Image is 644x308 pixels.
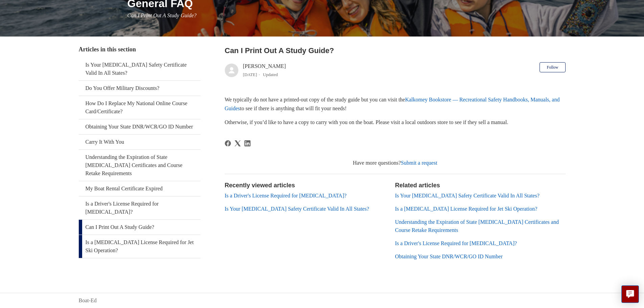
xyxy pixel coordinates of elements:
[79,119,200,134] a: Obtaining Your State DNR/WCR/GO ID Number
[395,181,566,190] h2: Related articles
[79,150,200,181] a: Understanding the Expiration of State [MEDICAL_DATA] Certificates and Course Retake Requirements
[235,140,241,146] svg: Share this page on X Corp
[621,285,639,303] button: Live chat
[243,62,286,78] div: [PERSON_NAME]
[395,219,559,233] a: Understanding the Expiration of State [MEDICAL_DATA] Certificates and Course Retake Requirements
[244,140,251,146] a: LinkedIn
[225,193,347,198] a: Is a Driver's License Required for [MEDICAL_DATA]?
[79,57,200,80] a: Is Your [MEDICAL_DATA] Safety Certificate Valid In All States?
[79,220,200,235] a: Can I Print Out A Study Guide?
[225,118,566,127] p: Otherwise, if you’d like to have a copy to carry with you on the boat. Please visit a local outdo...
[79,135,200,149] a: Carry It With You
[225,97,560,111] a: Kalkomey Bookstore — Recreational Safety Handbooks, Manuals, and Guides
[225,159,566,167] div: Have more questions?
[79,196,200,219] a: Is a Driver's License Required for [MEDICAL_DATA]?
[244,140,251,146] svg: Share this page on LinkedIn
[540,62,565,72] button: Follow Article
[79,46,136,53] span: Articles in this section
[225,140,231,146] a: Facebook
[395,240,517,246] a: Is a Driver's License Required for [MEDICAL_DATA]?
[127,13,197,18] span: Can I Print Out A Study Guide?
[395,206,538,212] a: Is a [MEDICAL_DATA] License Required for Jet Ski Operation?
[401,160,437,166] a: Submit a request
[79,181,200,196] a: My Boat Rental Certificate Expired
[225,45,566,56] h2: Can I Print Out A Study Guide?
[79,297,97,305] a: Boat-Ed
[79,235,200,258] a: Is a [MEDICAL_DATA] License Required for Jet Ski Operation?
[235,140,241,146] a: X Corp
[79,81,200,96] a: Do You Offer Military Discounts?
[395,193,540,198] a: Is Your [MEDICAL_DATA] Safety Certificate Valid In All States?
[225,95,566,113] p: We typically do not have a printed-out copy of the study guide but you can visit the to see if th...
[225,181,388,190] h2: Recently viewed articles
[263,72,278,77] li: Updated
[79,96,200,119] a: How Do I Replace My National Online Course Card/Certificate?
[243,72,257,77] time: 03/01/2024, 16:01
[395,254,503,259] a: Obtaining Your State DNR/WCR/GO ID Number
[225,140,231,146] svg: Share this page on Facebook
[225,206,369,212] a: Is Your [MEDICAL_DATA] Safety Certificate Valid In All States?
